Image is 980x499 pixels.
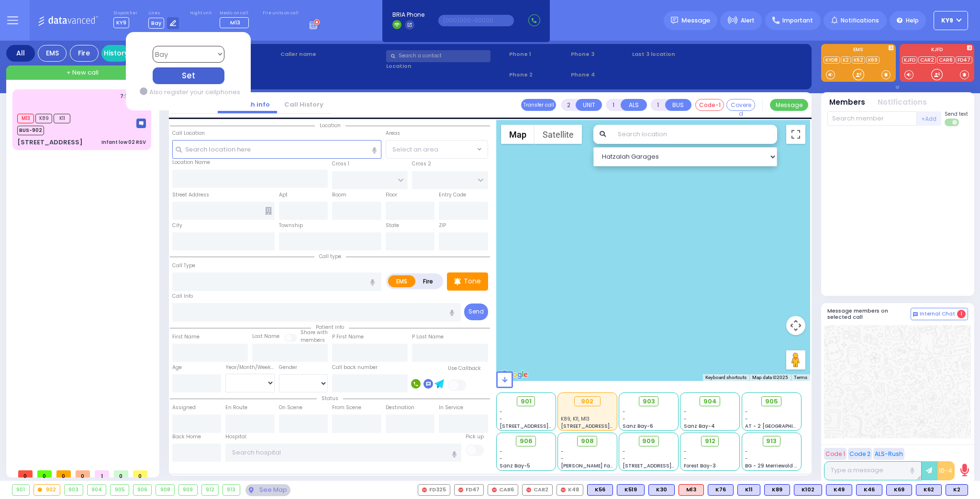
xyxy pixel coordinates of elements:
span: - [745,415,748,423]
button: Drag Pegman onto the map to open Street View [786,350,805,369]
label: KJFD [900,47,974,54]
div: BLS [708,484,734,496]
label: City [172,222,182,229]
label: Street Address [172,191,209,199]
span: - [684,415,687,423]
button: Code-1 [695,99,724,111]
span: Help [906,16,919,25]
div: K102 [794,484,822,496]
label: State [386,222,399,229]
span: Notifications [841,16,879,25]
a: KJFD [902,56,917,64]
div: K519 [617,484,645,496]
label: Caller name [280,50,383,58]
label: Lines [148,11,179,16]
span: Sanz Bay-5 [500,462,530,469]
div: 905 [111,485,129,495]
span: BRIA Phone [392,11,424,19]
button: Show street map [501,125,535,144]
span: K89, K11, M13 [557,379,603,391]
button: ALS-Rush [873,448,904,460]
label: Room [332,191,346,199]
span: 7:17 PM [120,93,139,100]
label: En Route [225,404,247,412]
span: 0 [76,470,90,477]
span: Send text [945,110,968,118]
img: Google [499,369,530,381]
div: 913 [223,485,240,495]
span: Forest Bay-3 [684,462,716,469]
div: K56 [587,484,613,496]
label: Back Home [172,433,201,441]
span: BUS-902 [17,126,44,135]
label: From Scene [332,404,361,412]
small: Share with [301,329,328,336]
label: Pick up [466,433,484,441]
span: Phone 2 [509,71,568,79]
h5: Message members on selected call [827,308,911,320]
label: Fire units on call [263,11,299,16]
span: 912 [705,436,715,446]
button: Notifications [878,97,927,108]
label: Use Callback [448,365,481,372]
span: - [623,408,625,415]
div: K76 [708,484,734,496]
span: 0 [114,470,128,477]
div: BLS [648,484,675,496]
button: KY9 [934,11,968,30]
span: 0 [133,470,147,477]
label: Call Type [172,262,195,270]
div: BLS [946,484,968,496]
span: - [561,448,564,455]
span: 913 [766,436,777,446]
a: K69 [866,56,880,64]
label: ZIP [439,222,446,229]
span: Important [782,16,813,25]
span: 906 [520,436,533,446]
span: - [500,448,502,455]
label: Call back number [332,364,378,371]
div: K69 [886,484,912,496]
div: 901 [12,485,29,495]
label: Hospital [225,433,246,441]
div: All [6,45,35,62]
div: M13 [679,484,704,496]
span: BG - 29 Merriewold S. [745,462,799,469]
label: Call Info [172,293,193,300]
div: 909 [179,485,197,495]
label: Assigned [172,404,196,412]
div: K49 [826,484,852,496]
span: - [561,455,564,462]
span: M13 [230,19,240,26]
div: 904 [88,485,106,495]
div: BLS [886,484,912,496]
button: Toggle fullscreen view [786,125,805,144]
span: members [301,336,325,344]
a: Call History [277,100,331,109]
span: AT - 2 [GEOGRAPHIC_DATA] [745,423,816,430]
button: BUS [665,99,691,111]
div: 902 [34,485,60,495]
img: red-radio-icon.svg [458,488,463,492]
img: comment-alt.png [913,312,918,317]
div: K62 [916,484,942,496]
span: [STREET_ADDRESS][PERSON_NAME] [561,423,651,430]
div: BLS [826,484,852,496]
span: Alert [741,16,755,25]
div: See map [245,484,290,496]
div: CAR6 [488,484,518,496]
img: red-radio-icon.svg [492,488,497,492]
div: K89 [764,484,790,496]
div: Set [152,67,224,84]
div: Fire [70,45,99,62]
label: In Service [439,404,463,412]
span: 909 [642,436,655,446]
span: Call type [314,253,346,260]
span: - [745,455,748,462]
span: K11 [54,114,70,123]
label: Call Location [172,130,205,137]
span: 0 [56,470,71,477]
div: BLS [856,484,882,496]
span: 905 [765,397,778,406]
div: K2 [946,484,968,496]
